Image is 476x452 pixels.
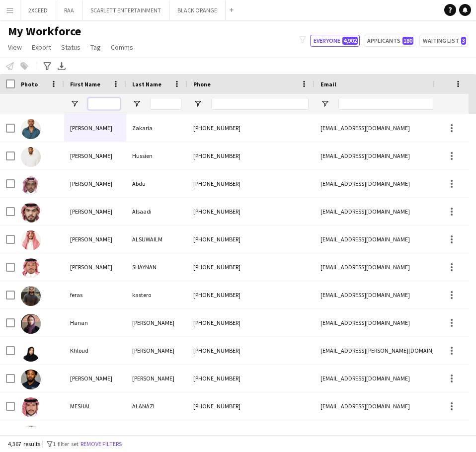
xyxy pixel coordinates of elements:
span: Export [32,43,51,52]
img: feras kastero [21,286,41,306]
app-action-btn: Export XLSX [56,60,68,72]
button: Open Filter Menu [132,99,141,108]
input: First Name Filter Input [88,98,120,110]
span: 180 [402,37,413,45]
div: [PHONE_NUMBER] [187,114,315,142]
div: [PHONE_NUMBER] [187,337,315,364]
div: [PHONE_NUMBER] [187,170,315,197]
div: Hussien [126,142,187,169]
div: feras [64,281,126,308]
span: View [8,43,22,52]
div: ALANAZI [126,392,187,420]
span: Tag [90,43,101,52]
div: [PHONE_NUMBER] [187,420,315,448]
button: Remove filters [79,439,124,450]
img: Abdulmajeed Abdu [21,175,41,195]
div: ALSUWAILM [126,226,187,253]
span: Comms [111,43,133,52]
button: 2XCEED [20,0,56,20]
div: [PHONE_NUMBER] [187,226,315,253]
div: Khloud [64,337,126,364]
button: Open Filter Menu [193,99,202,108]
span: First Name [70,80,100,88]
button: Everyone4,902 [310,35,360,47]
div: [PHONE_NUMBER] [187,281,315,308]
button: Open Filter Menu [320,99,329,108]
input: Phone Filter Input [211,98,309,110]
div: kastero [126,281,187,308]
div: Abdu [126,170,187,197]
div: [PERSON_NAME] [64,170,126,197]
a: Comms [107,41,137,54]
span: 3 [461,37,466,45]
span: Phone [193,80,211,88]
app-action-btn: Advanced filters [41,60,53,72]
div: [PERSON_NAME] [126,337,187,364]
div: Zakaria [126,114,187,142]
img: MESHAL ALANAZI [21,397,41,417]
div: Alsaadi [126,198,187,225]
span: Email [320,80,336,88]
a: Export [28,41,55,54]
img: AHMED SHAYNAN [21,258,41,278]
div: Hanan [64,309,126,336]
div: MESHAL [64,392,126,420]
div: [PHONE_NUMBER] [187,198,315,225]
div: [PERSON_NAME] [64,226,126,253]
a: View [4,41,26,54]
img: Abdulrahman Alsaadi [21,203,41,223]
div: [PERSON_NAME] [64,114,126,142]
div: [PERSON_NAME] [64,198,126,225]
div: [PHONE_NUMBER] [187,309,315,336]
span: 4,902 [342,37,358,45]
span: Status [61,43,80,52]
a: Status [57,41,84,54]
div: [PHONE_NUMBER] [187,253,315,281]
span: 1 filter set [53,440,79,448]
button: SCARLETT ENTERTAINMENT [82,0,169,20]
img: Abdulrahman ALSUWAILM [21,230,41,250]
div: Mawia [126,420,187,448]
img: Hanan Aljasser [21,314,41,334]
button: Applicants180 [364,35,415,47]
img: Khloud Mohammed [21,342,41,362]
button: Open Filter Menu [70,99,79,108]
img: Mahmoud Henderson [21,370,41,389]
button: Waiting list3 [419,35,468,47]
div: [PHONE_NUMBER] [187,142,315,169]
div: SHAYNAN [126,253,187,281]
span: Last Name [132,80,161,88]
button: BLACK ORANGE [169,0,226,20]
a: Tag [86,41,105,54]
img: Mohammed Mawia [21,425,41,445]
div: [PERSON_NAME] [64,365,126,392]
img: Abdul wahid Mohideen Zakaria [21,119,41,139]
input: Last Name Filter Input [150,98,181,110]
div: [PHONE_NUMBER] [187,392,315,420]
div: [PERSON_NAME] [126,309,187,336]
div: [PERSON_NAME] [64,420,126,448]
div: [PERSON_NAME] [64,253,126,281]
div: [PHONE_NUMBER] [187,365,315,392]
span: Photo [21,80,38,88]
button: RAA [56,0,82,20]
img: Abdullah Hussien [21,147,41,167]
div: [PERSON_NAME] [126,365,187,392]
span: My Workforce [8,24,81,39]
div: [PERSON_NAME] [64,142,126,169]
